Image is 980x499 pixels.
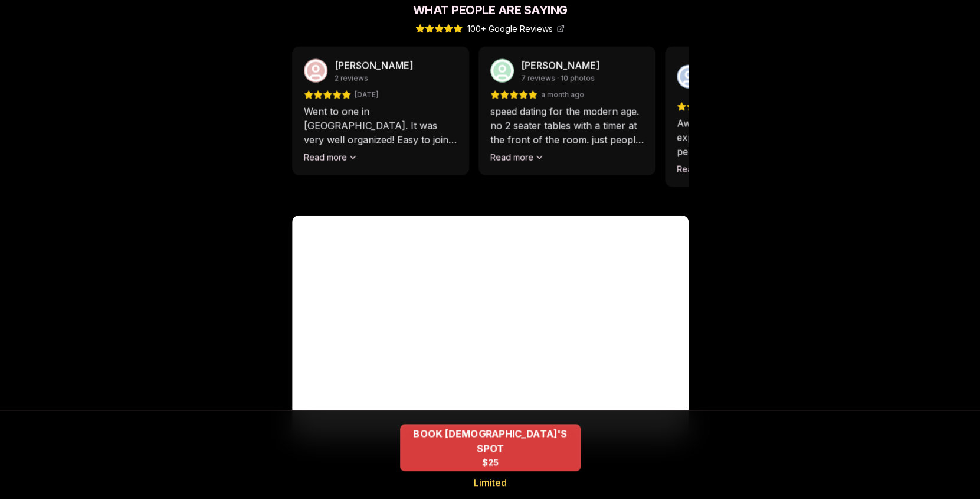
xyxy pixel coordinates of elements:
a: 100+ Google Reviews [415,23,565,35]
button: Read more [677,164,730,175]
span: [DATE] [355,90,378,100]
span: a month ago [541,90,584,100]
p: Awesome speed dating experience! You get 10 minutes per speed date, some questions and a fun fact... [677,116,830,159]
iframe: Luvvly Speed Dating Experience [292,216,689,439]
button: Read more [490,152,544,164]
p: [PERSON_NAME] [521,58,599,73]
span: 2 reviews [335,74,368,83]
button: Read more [304,152,358,164]
span: $25 [481,456,499,468]
p: Went to one in [GEOGRAPHIC_DATA]. It was very well organized! Easy to join, no need to download a... [304,105,457,147]
p: [PERSON_NAME] [335,58,413,73]
span: 100+ Google Reviews [467,23,565,35]
span: Limited [474,475,507,490]
span: BOOK [DEMOGRAPHIC_DATA]'S SPOT [400,426,581,455]
button: BOOK QUEER MEN'S SPOT - Limited [400,424,581,471]
span: 7 reviews · 10 photos [521,74,595,83]
h2: What People Are Saying [292,2,689,18]
p: speed dating for the modern age. no 2 seater tables with a timer at the front of the room. just p... [490,105,644,147]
